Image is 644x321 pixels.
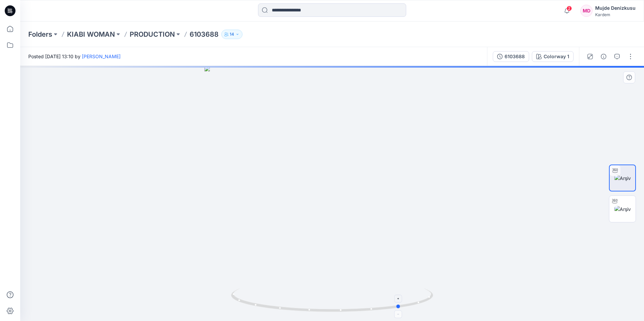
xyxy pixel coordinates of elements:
[614,175,631,182] img: Arşiv
[28,30,52,39] a: Folders
[82,53,121,59] a: [PERSON_NAME]
[230,31,234,38] p: 14
[67,30,115,39] a: KIABI WOMAN
[505,53,525,60] div: 6103688
[614,206,631,213] img: Arşiv
[221,30,243,39] button: 14
[28,53,121,60] span: Posted [DATE] 13:10 by
[130,30,175,39] a: PRODUCTION
[595,4,636,12] div: Mujde Denizkusu
[493,51,529,62] button: 6103688
[190,30,219,39] p: 6103688
[598,51,609,62] button: Details
[580,5,592,17] div: MD
[567,6,572,11] span: 2
[532,51,574,62] button: Colorway 1
[544,53,569,60] div: Colorway 1
[595,12,636,17] div: Kardem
